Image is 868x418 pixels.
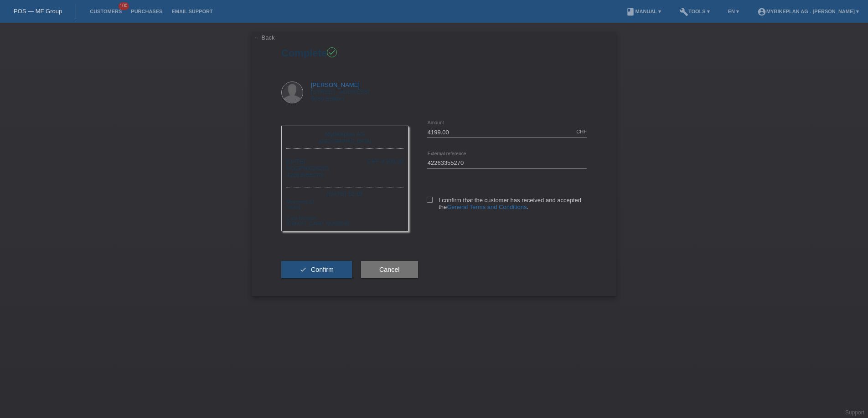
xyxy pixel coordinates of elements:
div: [DATE] POSP00026203 [286,158,329,178]
a: ← Back [254,34,275,41]
i: book [626,7,635,16]
div: CHF [576,129,587,134]
i: account_circle [757,7,766,16]
div: [DATE] 12:19 [286,188,403,198]
i: check [328,48,336,56]
div: Mybikeplan AG [289,131,401,138]
h1: Complete [281,47,587,59]
button: check Confirm [281,261,352,278]
span: 100 [119,2,129,10]
span: Confirm [311,266,334,273]
div: [GEOGRAPHIC_DATA] [289,138,401,144]
a: EN ▾ [723,9,744,14]
i: build [679,7,688,16]
div: CHF 4'199.00 [367,158,403,165]
a: Customers [85,9,126,14]
span: Cancel [379,266,400,273]
a: Purchases [126,9,167,14]
div: Merchant-ID: 54204 Card-Number: [CREDIT_CARD_NUMBER] [286,198,403,226]
a: account_circleMybikeplan AG - [PERSON_NAME] ▾ [753,9,863,14]
a: buildTools ▾ [675,9,714,14]
a: bookManual ▾ [621,9,666,14]
a: General Terms and Conditions [447,204,527,210]
a: [PERSON_NAME] [311,82,360,88]
a: Email Support [167,9,217,14]
div: [STREET_ADDRESS] 6030 Ebikon [311,82,370,102]
button: Cancel [361,261,418,278]
span: 42263355270 [286,172,323,178]
label: I confirm that the customer has received and accepted the . [427,197,587,210]
a: POS — MF Group [14,8,62,15]
i: check [300,266,307,273]
a: Support [845,409,864,416]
